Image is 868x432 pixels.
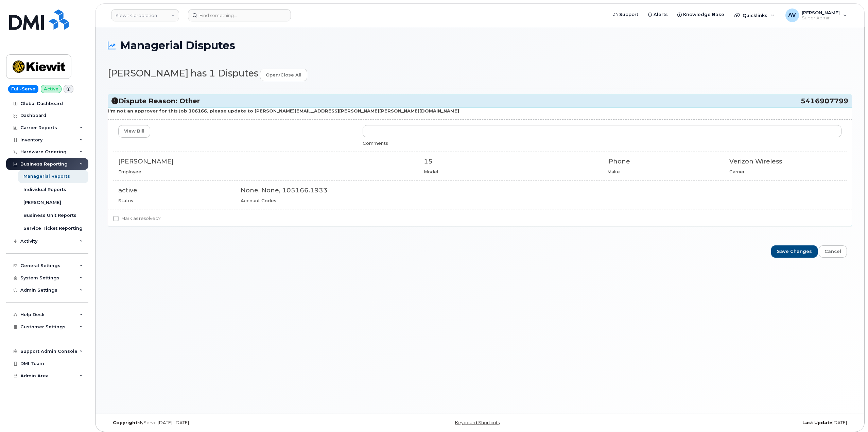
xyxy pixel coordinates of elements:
div: [PERSON_NAME] [118,157,414,166]
input: Mark as resolved? [113,216,119,221]
div: Comments [363,140,841,146]
a: Cancel [819,245,847,258]
label: Mark as resolved? [113,214,161,223]
div: Status [118,197,230,204]
span: 5416907799 [801,97,848,106]
div: Carrier [729,169,841,175]
div: MyServe [DATE]–[DATE] [108,420,356,426]
strong: Copyright [113,420,137,425]
div: [DATE] [604,420,852,426]
input: Save Changes [771,245,818,258]
h3: Dispute Reason: Other [111,97,848,106]
h1: Managerial Disputes [108,39,852,51]
div: active [118,186,230,195]
h2: [PERSON_NAME] has 1 Disputes [108,68,852,81]
strong: Last Update [802,420,832,425]
div: None, None, 105166.1933 [241,186,841,195]
a: Keyboard Shortcuts [455,420,500,425]
strong: I'm not an approver for this job 106166, please update to [PERSON_NAME][EMAIL_ADDRESS][PERSON_NAM... [108,108,459,114]
div: Make [607,169,719,175]
a: View Bill [118,125,150,138]
div: Model [424,169,597,175]
div: iPhone [607,157,719,166]
div: Employee [118,169,414,175]
div: 15 [424,157,597,166]
a: open/close all [260,69,307,81]
div: Verizon Wireless [729,157,841,166]
div: Account Codes [241,197,841,204]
